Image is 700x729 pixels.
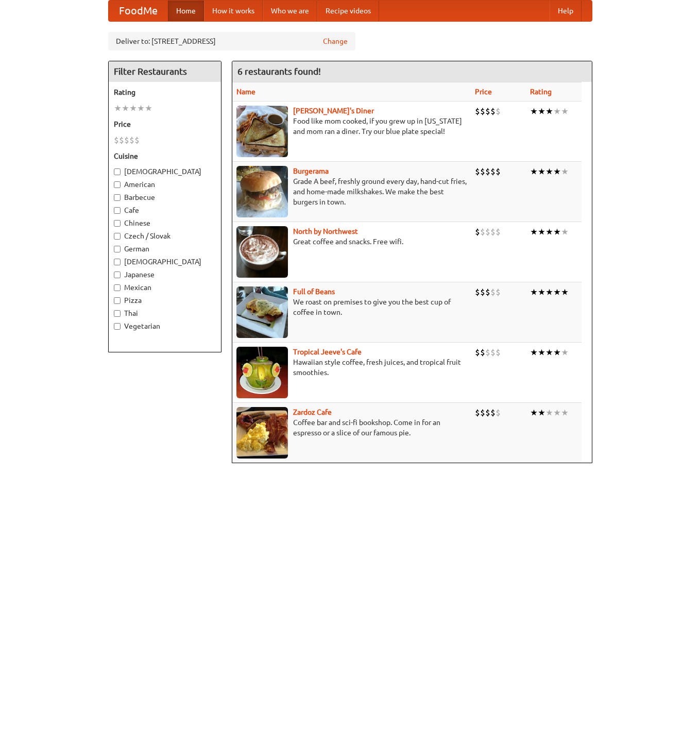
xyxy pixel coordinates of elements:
[545,166,553,177] li: ★
[485,407,490,418] li: $
[145,103,152,114] li: ★
[114,103,122,114] li: ★
[114,246,121,252] input: German
[496,166,501,177] li: $
[553,407,561,418] li: ★
[538,407,545,418] li: ★
[496,106,501,117] li: $
[114,323,121,330] input: Vegetarian
[545,407,553,418] li: ★
[530,286,538,298] li: ★
[480,166,485,177] li: $
[263,1,317,21] a: Who we are
[485,286,490,298] li: $
[236,347,288,398] img: jeeves.jpg
[236,417,467,438] p: Coffee bar and sci-fi bookshop. Come in for an espresso or a slice of our famous pie.
[496,407,501,418] li: $
[530,226,538,238] li: ★
[553,166,561,177] li: ★
[545,226,553,238] li: ★
[485,106,490,117] li: $
[485,226,490,238] li: $
[490,106,496,117] li: $
[538,286,545,298] li: ★
[168,1,204,21] a: Home
[204,1,263,21] a: How it works
[114,257,216,267] label: [DEMOGRAPHIC_DATA]
[538,166,545,177] li: ★
[553,226,561,238] li: ★
[237,66,321,76] ng-pluralize: 6 restaurants found!
[293,348,362,356] b: Tropical Jeeve's Cafe
[236,286,288,338] img: beans.jpg
[293,167,329,175] a: Burgerama
[475,166,480,177] li: $
[114,151,216,161] h5: Cuisine
[114,179,216,190] label: American
[553,347,561,358] li: ★
[236,176,467,207] p: Grade A beef, freshly ground every day, hand-cut fries, and home-made milkshakes. We make the bes...
[236,236,467,247] p: Great coffee and snacks. Free wifi.
[553,106,561,117] li: ★
[490,347,496,358] li: $
[480,407,485,418] li: $
[561,226,569,238] li: ★
[538,226,545,238] li: ★
[496,347,501,358] li: $
[545,286,553,298] li: ★
[114,194,121,201] input: Barbecue
[561,106,569,117] li: ★
[122,103,129,114] li: ★
[475,88,492,96] a: Price
[485,166,490,177] li: $
[114,310,121,317] input: Thai
[561,347,569,358] li: ★
[114,231,216,241] label: Czech / Slovak
[236,166,288,217] img: burgerama.jpg
[530,407,538,418] li: ★
[545,106,553,117] li: ★
[114,259,121,265] input: [DEMOGRAPHIC_DATA]
[293,287,335,296] a: Full of Beans
[490,166,496,177] li: $
[236,297,467,317] p: We roast on premises to give you the best cup of coffee in town.
[480,347,485,358] li: $
[137,103,145,114] li: ★
[561,166,569,177] li: ★
[475,106,480,117] li: $
[496,286,501,298] li: $
[114,233,121,240] input: Czech / Slovak
[114,220,121,227] input: Chinese
[114,284,121,291] input: Mexican
[485,347,490,358] li: $
[490,226,496,238] li: $
[545,347,553,358] li: ★
[114,308,216,318] label: Thai
[114,321,216,331] label: Vegetarian
[475,286,480,298] li: $
[236,357,467,378] p: Hawaiian style coffee, fresh juices, and tropical fruit smoothies.
[293,227,358,235] a: North by Northwest
[530,88,552,96] a: Rating
[530,347,538,358] li: ★
[293,107,374,115] a: [PERSON_NAME]'s Diner
[129,103,137,114] li: ★
[134,134,140,146] li: $
[109,61,221,82] h4: Filter Restaurants
[114,134,119,146] li: $
[114,192,216,202] label: Barbecue
[475,226,480,238] li: $
[553,286,561,298] li: ★
[114,244,216,254] label: German
[538,347,545,358] li: ★
[538,106,545,117] li: ★
[108,32,355,50] div: Deliver to: [STREET_ADDRESS]
[293,408,332,416] a: Zardoz Cafe
[114,181,121,188] input: American
[236,88,255,96] a: Name
[496,226,501,238] li: $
